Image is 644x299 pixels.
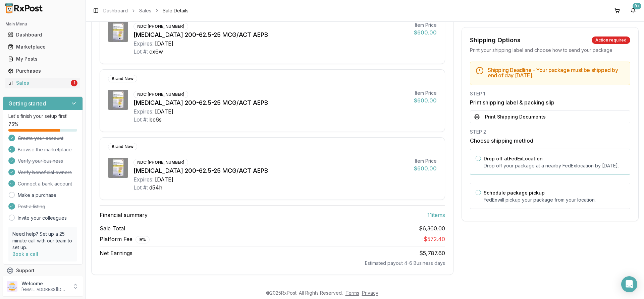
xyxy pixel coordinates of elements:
div: Expires: [133,40,154,48]
button: Support [3,265,83,277]
nav: breadcrumb [103,7,189,14]
img: Trelegy Ellipta 200-62.5-25 MCG/ACT AEPB [108,158,128,178]
label: Schedule package pickup [484,190,545,196]
div: 9+ [633,3,641,9]
div: Marketplace [8,44,77,50]
img: Trelegy Ellipta 200-62.5-25 MCG/ACT AEPB [108,22,128,42]
span: Verify beneficial owners [18,169,72,176]
button: 9+ [628,5,639,16]
button: Print Shipping Documents [470,110,630,123]
div: Open Intercom Messenger [621,276,637,292]
div: Sales [8,80,69,86]
div: [DATE] [155,175,173,183]
p: Welcome [21,280,68,287]
div: bc6s [149,116,162,124]
a: Marketplace [5,41,80,53]
a: My Posts [5,53,80,65]
span: Net Earnings [100,249,132,257]
a: Make a purchase [18,192,56,199]
div: Brand New [108,75,137,82]
div: Lot #: [133,48,148,56]
span: $6,360.00 [419,224,445,232]
span: Platform Fee [100,235,150,243]
label: Drop off at FedEx Location [484,156,543,161]
span: Connect a bank account [18,180,72,187]
a: Dashboard [103,7,128,14]
div: STEP 1 [470,90,630,97]
span: - $572.40 [421,236,445,242]
a: Sales1 [5,77,80,89]
div: Shipping Options [470,35,521,45]
div: Action required [592,36,630,44]
button: Purchases [3,66,83,76]
button: Sales1 [3,78,83,88]
div: 1 [71,80,77,86]
a: Privacy [362,290,378,296]
span: Sale Total [100,224,125,232]
div: STEP 2 [470,129,630,135]
div: 9 % [136,236,150,243]
h3: Choose shipping method [470,137,630,145]
div: Lot #: [133,116,148,124]
img: RxPost Logo [3,3,46,13]
div: NDC: [PHONE_NUMBER] [133,23,188,30]
div: cx6w [149,48,163,56]
span: Verify your business [18,158,63,164]
h5: Shipping Deadline - Your package must be shipped by end of day [DATE] . [488,67,625,78]
div: $600.00 [414,96,437,104]
div: My Posts [8,56,77,62]
a: Dashboard [5,29,80,41]
div: Lot #: [133,183,148,192]
div: [MEDICAL_DATA] 200-62.5-25 MCG/ACT AEPB [133,98,409,107]
span: Browse the marketplace [18,146,72,153]
div: [DATE] [155,40,173,48]
span: $5,787.60 [419,250,445,256]
p: [EMAIL_ADDRESS][DOMAIN_NAME] [21,287,68,292]
span: 75 % [8,121,18,128]
p: Drop off your package at a nearby FedEx location by [DATE] . [484,162,625,169]
span: Create your account [18,135,63,142]
a: Invite your colleagues [18,215,67,221]
div: $600.00 [414,164,437,172]
button: Dashboard [3,29,83,40]
p: Let's finish your setup first! [8,113,77,120]
img: Trelegy Ellipta 200-62.5-25 MCG/ACT AEPB [108,90,128,110]
div: Item Price [414,22,437,28]
div: Print your shipping label and choose how to send your package [470,47,630,54]
div: NDC: [PHONE_NUMBER] [133,159,188,166]
button: My Posts [3,54,83,64]
div: Purchases [8,68,77,74]
div: [MEDICAL_DATA] 200-62.5-25 MCG/ACT AEPB [133,166,409,175]
div: NDC: [PHONE_NUMBER] [133,91,188,98]
span: Post a listing [18,203,45,210]
h2: Main Menu [5,21,80,27]
div: Item Price [414,158,437,164]
div: Item Price [414,90,437,96]
span: 11 item s [427,211,445,219]
p: FedEx will pickup your package from your location. [484,197,625,203]
h3: Print shipping label & packing slip [470,98,630,106]
a: Purchases [5,65,80,77]
img: User avatar [7,281,17,292]
p: Need help? Set up a 25 minute call with our team to set up. [12,231,73,251]
h3: Getting started [8,99,46,107]
div: [DATE] [155,107,173,116]
div: Expires: [133,107,154,116]
div: Estimated payout 4-6 Business days [100,260,445,267]
span: Financial summary [100,211,148,219]
div: [MEDICAL_DATA] 200-62.5-25 MCG/ACT AEPB [133,30,409,40]
div: Brand New [108,143,137,150]
a: Terms [345,290,359,296]
a: Sales [139,7,151,14]
div: d54h [149,183,162,192]
span: Sale Details [163,7,189,14]
div: Dashboard [8,31,77,38]
a: Book a call [12,251,38,257]
button: Marketplace [3,42,83,52]
div: Expires: [133,175,154,183]
div: $600.00 [414,28,437,36]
